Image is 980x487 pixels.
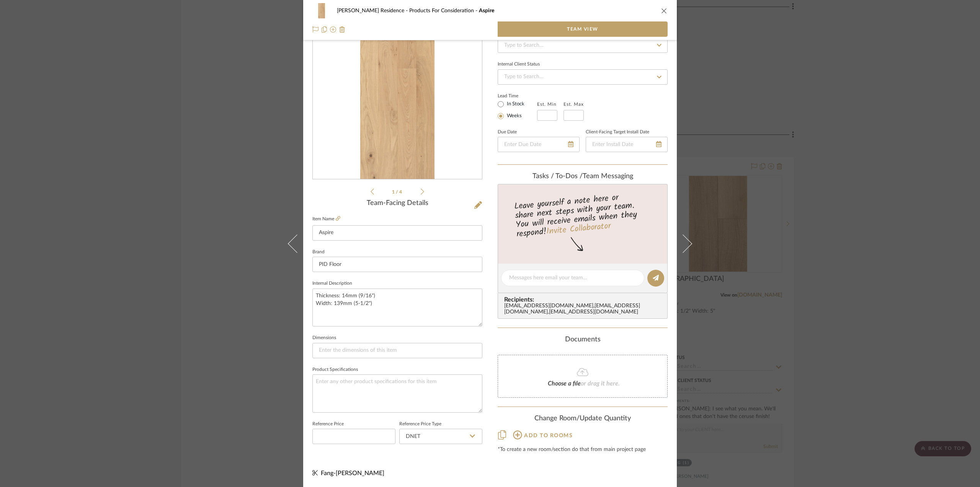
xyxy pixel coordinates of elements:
a: Invite Collaborator [546,220,611,239]
div: 0 [313,13,482,179]
span: 1 [392,190,396,194]
div: Team-Facing Details [312,199,482,208]
span: Products For Consideration [409,8,479,13]
div: Change Room/Update Quantity [498,415,668,423]
label: Est. Max [563,102,584,107]
label: Client-Facing Target Install Date [586,130,649,134]
label: Est. Min [537,102,557,107]
input: Type to Search… [498,38,668,53]
label: Product Specifications [312,368,358,372]
label: Item Name [312,216,340,222]
span: [PERSON_NAME] Residence [337,8,409,13]
button: Add to rooms [513,429,573,441]
span: Choose a file [548,380,581,387]
label: Reference Price [312,422,344,426]
span: / [396,190,399,194]
span: 4 [399,190,403,194]
label: Internal Description [312,282,352,285]
input: Enter Item Name [312,225,482,241]
mat-radio-group: Select item type [498,99,537,121]
input: Enter Brand [312,257,482,272]
span: Tasks / To-Dos / [532,173,583,180]
input: Enter Due Date [498,137,580,152]
label: Weeks [505,113,522,120]
label: In Stock [505,101,524,108]
span: Team View [567,21,598,37]
input: Enter the dimensions of this item [312,343,482,358]
input: Enter Install Date [586,137,668,152]
div: *To create a new room/section do that from main project page [498,447,668,453]
label: Brand [312,250,325,254]
span: Fang-[PERSON_NAME] [321,470,384,476]
div: Leave yourself a note here or share next steps with your team. You will receive emails when they ... [497,189,669,241]
img: b84f9ba7-ca65-46ff-b9dd-b5f5feb9971d_48x40.jpg [312,3,331,18]
span: Aspire [479,8,494,13]
label: Reference Price Type [399,422,441,426]
label: Dimensions [312,336,336,340]
button: close [661,7,668,14]
img: b84f9ba7-ca65-46ff-b9dd-b5f5feb9971d_436x436.jpg [360,13,435,179]
span: Recipients: [504,296,664,303]
div: [EMAIL_ADDRESS][DOMAIN_NAME] , [EMAIL_ADDRESS][DOMAIN_NAME] , [EMAIL_ADDRESS][DOMAIN_NAME] [504,303,664,315]
input: Type to Search… [498,69,668,85]
div: team Messaging [498,172,668,181]
span: Add to rooms [524,433,573,438]
label: Lead Time [498,92,537,99]
div: Documents [498,336,668,344]
img: Remove from project [339,26,345,33]
div: Internal Client Status [498,62,540,66]
label: Due Date [498,130,517,134]
span: or drag it here. [581,380,620,387]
